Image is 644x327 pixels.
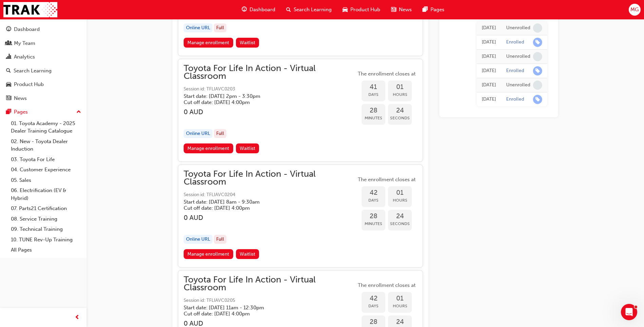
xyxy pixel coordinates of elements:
[14,81,44,88] div: Product Hub
[6,27,11,33] span: guage-icon
[388,189,412,197] span: 01
[8,224,84,235] a: 09. Technical Training
[482,67,496,75] div: Tue May 20 2025 12:44:31 GMT+1000 (Australian Eastern Standard Time)
[184,199,345,205] h5: Start date: [DATE] 8am - 9:30am
[362,189,385,197] span: 42
[3,92,84,105] a: News
[362,212,385,220] span: 28
[286,5,291,14] span: search-icon
[430,6,444,14] span: Pages
[8,118,84,136] a: 01. Toyota Academy - 2025 Dealer Training Catalogue
[8,214,84,224] a: 08. Service Training
[184,99,345,105] h5: Cut off date: [DATE] 4:00pm
[184,311,345,317] h5: Cut off date: [DATE] 4:00pm
[356,176,417,184] span: The enrollment closes at
[533,38,542,47] span: learningRecordVerb_ENROLL-icon
[621,304,637,320] iframe: Intercom live chat
[184,65,356,80] span: Toyota For Life In Action - Virtual Classroom
[388,295,412,303] span: 01
[388,83,412,91] span: 01
[240,251,255,257] span: Waitlist
[236,143,259,153] button: Waitlist
[184,214,356,222] h3: 0 AUD
[240,145,255,151] span: Waitlist
[236,3,281,17] a: guage-iconDashboard
[388,196,412,204] span: Hours
[76,108,81,117] span: up-icon
[75,313,80,322] span: prev-icon
[391,5,396,14] span: news-icon
[506,39,524,46] div: Enrolled
[3,22,84,106] button: DashboardMy TeamAnalyticsSearch LearningProduct HubNews
[506,68,524,74] div: Enrolled
[506,25,530,31] div: Unenrolled
[214,23,226,33] div: Full
[362,295,385,303] span: 42
[388,91,412,99] span: Hours
[482,24,496,32] div: Thu Aug 14 2025 10:50:58 GMT+1000 (Australian Eastern Standard Time)
[388,302,412,310] span: Hours
[184,143,233,153] a: Manage enrollment
[184,205,345,211] h5: Cut off date: [DATE] 4:00pm
[533,52,542,61] span: learningRecordVerb_NONE-icon
[184,65,417,156] button: Toyota For Life In Action - Virtual ClassroomSession id: TFLIAVC0203Start date: [DATE] 2pm - 3:30...
[184,297,356,305] span: Session id: TFLIAVC0205
[362,318,385,326] span: 28
[8,136,84,154] a: 02. New - Toyota Dealer Induction
[388,318,412,326] span: 24
[184,249,233,259] a: Manage enrollment
[3,78,84,91] a: Product Hub
[388,212,412,220] span: 24
[14,39,35,47] div: My Team
[214,235,226,244] div: Full
[6,96,11,102] span: news-icon
[362,220,385,228] span: Minutes
[184,191,356,199] span: Session id: TFLIAVC0204
[184,23,213,33] div: Online URL
[184,85,356,93] span: Session id: TFLIAVC0203
[184,38,233,48] a: Manage enrollment
[6,82,11,88] span: car-icon
[214,129,226,138] div: Full
[630,6,639,14] span: MG
[184,170,356,186] span: Toyota For Life In Action - Virtual Classroom
[362,107,385,115] span: 28
[184,93,345,99] h5: Start date: [DATE] 2pm - 3:30pm
[388,107,412,115] span: 24
[3,37,84,50] a: My Team
[236,249,259,259] button: Waitlist
[482,53,496,61] div: Tue May 20 2025 12:45:40 GMT+1000 (Australian Eastern Standard Time)
[240,40,255,46] span: Waitlist
[3,106,84,118] button: Pages
[356,281,417,289] span: The enrollment closes at
[629,4,641,16] button: MG
[482,38,496,46] div: Thu Aug 14 2025 10:47:36 GMT+1000 (Australian Eastern Standard Time)
[184,108,356,116] h3: 0 AUD
[184,129,213,138] div: Online URL
[3,23,84,36] a: Dashboard
[8,185,84,203] a: 06. Electrification (EV & Hybrid)
[506,96,524,103] div: Enrolled
[423,5,428,14] span: pages-icon
[8,203,84,214] a: 07. Parts21 Certification
[356,70,417,78] span: The enrollment closes at
[3,2,57,17] img: Trak
[250,6,275,14] span: Dashboard
[8,235,84,245] a: 10. TUNE Rev-Up Training
[533,23,542,33] span: learningRecordVerb_NONE-icon
[362,83,385,91] span: 41
[506,82,530,88] div: Unenrolled
[343,5,348,14] span: car-icon
[14,67,52,75] div: Search Learning
[8,165,84,175] a: 04. Customer Experience
[8,245,84,255] a: All Pages
[184,305,345,311] h5: Start date: [DATE] 11am - 12:30pm
[417,3,450,17] a: pages-iconPages
[294,6,332,14] span: Search Learning
[8,175,84,186] a: 05. Sales
[6,40,11,47] span: people-icon
[482,81,496,89] div: Tue Mar 11 2025 10:00:35 GMT+1000 (Australian Eastern Standard Time)
[533,95,542,104] span: learningRecordVerb_ENROLL-icon
[337,3,386,17] a: car-iconProduct Hub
